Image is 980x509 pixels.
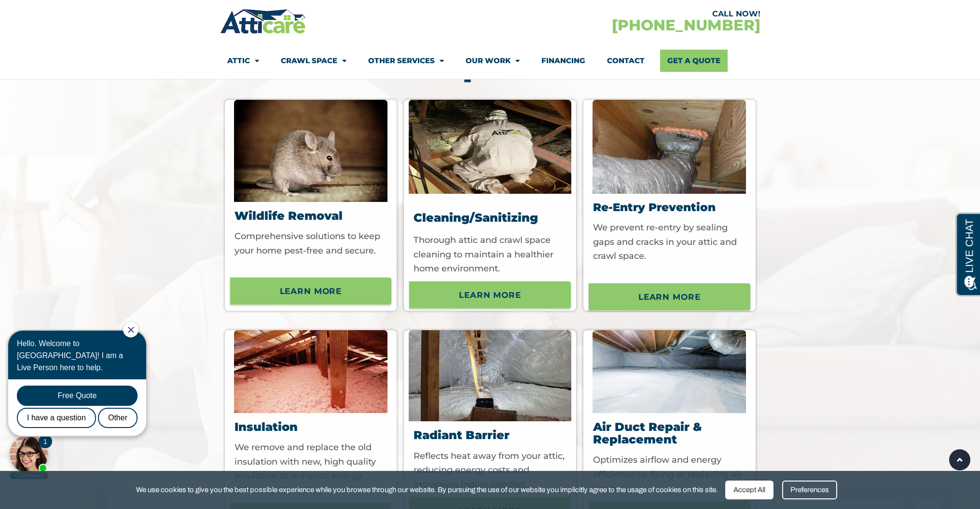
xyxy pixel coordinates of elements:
[414,449,569,492] p: Reflects heat away from your attic, reducing energy costs and improving indoor comfort.
[541,50,585,72] a: Financing
[414,211,538,225] span: Cleaning/Sanitizing
[607,50,645,72] a: Contact
[782,481,837,499] div: Preferences
[235,441,390,497] p: We remove and replace the old insulation with new, high quality insulation to enhance energy effi...
[227,50,753,72] nav: Menu
[593,201,748,214] h3: Re-Entry Prevention
[136,484,718,496] span: We use cookies to give you the best possible experience while you browse through our website. By ...
[24,8,78,20] span: Opens a chat window
[234,100,387,202] img: Rodent diseases
[593,453,748,496] p: Optimizes airflow and energy efficiency by fixing or replacing air ducts.
[235,229,390,272] p: Comprehensive solutions to keep your home pest-free and secure.
[588,283,751,311] a: Learn More
[235,421,390,433] h3: Insulation
[235,210,390,222] h3: Wildlife Removal
[593,221,748,278] p: We prevent re-entry by sealing gaps and cracks in your attic and crawl space.
[638,289,701,305] span: Learn More
[368,50,444,72] a: Other Services
[414,233,569,276] p: Thorough attic and crawl space cleaning to maintain a healthier home environment.
[725,481,773,499] div: Accept All
[409,281,571,309] a: Learn More
[593,421,748,446] h3: Air Duct Repair & Replacement
[490,10,760,18] div: CALL NOW!
[281,50,346,72] a: Crawl Space
[459,287,521,303] span: Learn More
[230,277,392,305] a: Learn More
[227,50,259,72] a: Attic
[414,429,569,442] h3: Radiant Barrier
[225,47,756,80] h2: Our Top
[280,283,342,299] span: Learn More
[660,50,728,72] a: Get A Quote
[466,50,520,72] a: Our Work
[5,321,159,480] iframe: Chat Invitation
